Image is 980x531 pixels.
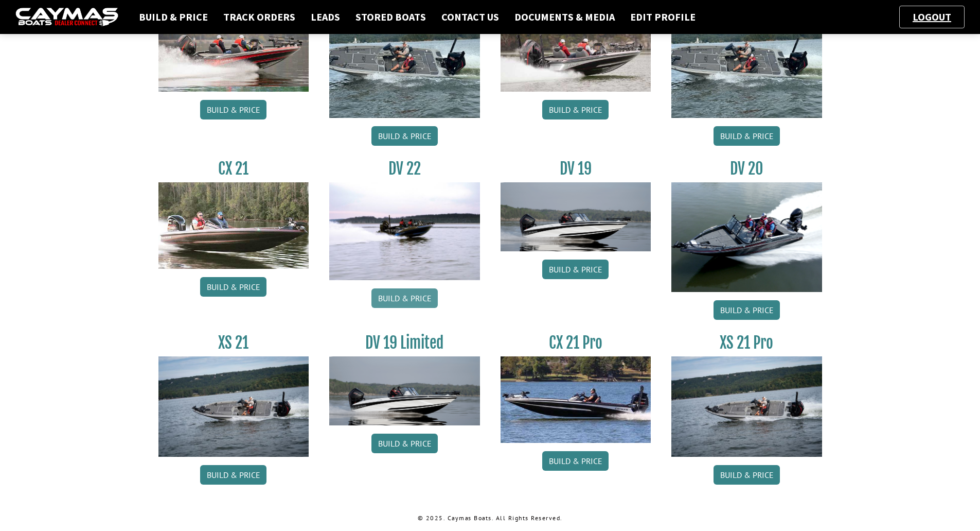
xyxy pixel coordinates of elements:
h3: DV 22 [329,159,480,178]
a: Build & Price [200,277,266,297]
a: Build & Price [714,300,780,320]
a: Build & Price [200,465,266,485]
img: CX-20Pro_thumbnail.jpg [501,5,651,91]
a: Contact Us [436,10,504,24]
img: XS_21_thumbnail.jpg [671,356,822,457]
h3: DV 20 [671,159,822,178]
a: Leads [306,10,345,24]
h3: DV 19 [501,159,651,178]
a: Build & Price [714,126,780,146]
a: Build & Price [542,451,609,471]
a: Build & Price [542,260,609,279]
h3: XS 21 Pro [671,333,822,352]
p: © 2025. Caymas Boats. All Rights Reserved. [158,513,822,523]
a: Stored Boats [350,10,431,24]
img: CX21_thumb.jpg [158,182,309,269]
h3: XS 21 [158,333,309,352]
img: caymas-dealer-connect-2ed40d3bc7270c1d8d7ffb4b79bf05adc795679939227970def78ec6f6c03838.gif [15,8,118,27]
img: CX-21Pro_thumbnail.jpg [501,356,651,443]
a: Build & Price [371,434,438,453]
a: Build & Price [134,10,213,24]
img: DV_20_from_website_for_caymas_connect.png [671,182,822,292]
a: Documents & Media [509,10,620,24]
a: Build & Price [371,288,438,308]
h3: CX 21 [158,159,309,178]
img: XS_21_thumbnail.jpg [158,356,309,457]
img: DV22_original_motor_cropped_for_caymas_connect.jpg [329,182,480,280]
a: Build & Price [371,126,438,146]
h3: CX 21 Pro [501,333,651,352]
h3: DV 19 Limited [329,333,480,352]
a: Build & Price [542,100,609,119]
img: XS_20_resized.jpg [329,5,480,117]
a: Build & Price [714,465,780,485]
a: Track Orders [218,10,300,24]
img: dv-19-ban_from_website_for_caymas_connect.png [501,182,651,251]
img: dv-19-ban_from_website_for_caymas_connect.png [329,356,480,425]
a: Edit Profile [625,10,701,24]
img: XS_20_resized.jpg [671,5,822,117]
a: Build & Price [200,100,266,119]
img: CX-20_thumbnail.jpg [158,5,309,91]
a: Logout [907,10,956,23]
